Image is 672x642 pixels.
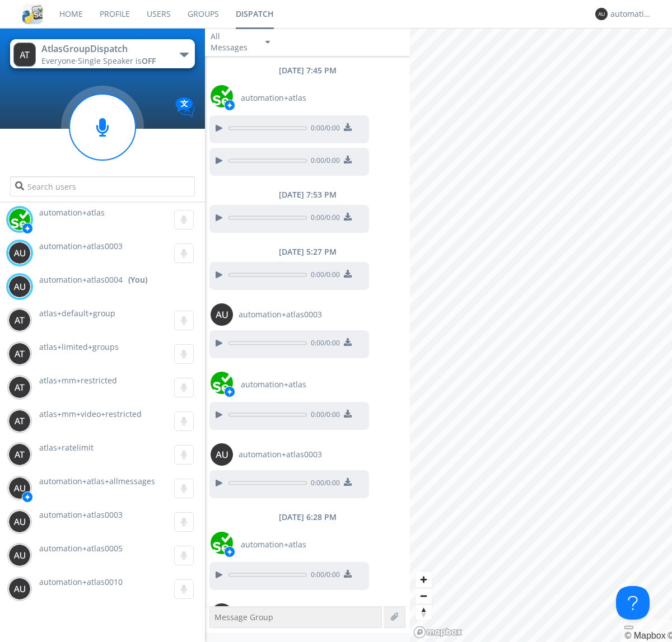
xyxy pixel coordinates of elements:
img: download media button [344,123,352,131]
div: (You) [128,274,147,285]
span: Reset bearing to north [416,604,432,620]
span: automation+atlas0003 [239,449,322,460]
span: atlas+mm+restricted [39,375,117,386]
span: automation+atlas0005 [39,543,123,554]
span: 0:00 / 0:00 [307,478,340,490]
img: download media button [344,270,352,278]
img: 373638.png [8,510,31,533]
span: 0:00 / 0:00 [307,156,340,168]
div: [DATE] 6:28 PM [205,512,410,523]
span: atlas+default+group [39,308,115,318]
span: OFF [142,55,156,66]
img: 373638.png [8,242,31,264]
button: Reset bearing to north [416,604,432,620]
button: Zoom out [416,588,432,604]
div: All Messages [211,31,255,53]
span: Zoom out [416,588,432,604]
span: automation+atlas [39,207,105,218]
img: d2d01cd9b4174d08988066c6d424eccd [211,532,233,554]
button: AtlasGroupDispatchEveryone·Single Speaker isOFF [10,39,194,68]
span: 0:00 / 0:00 [307,338,340,350]
div: Everyone · [41,55,167,67]
span: 0:00 / 0:00 [307,213,340,225]
img: download media button [344,570,352,578]
span: atlas+mm+video+restricted [39,409,142,419]
img: download media button [344,338,352,346]
div: automation+atlas0004 [610,8,652,20]
img: download media button [344,156,352,163]
img: d2d01cd9b4174d08988066c6d424eccd [8,208,31,231]
span: 0:00 / 0:00 [307,410,340,422]
div: [DATE] 5:27 PM [205,246,410,257]
input: Search users [10,176,194,196]
span: automation+atlas0010 [39,577,123,587]
span: automation+atlas0003 [39,241,123,251]
span: automation+atlas0003 [39,509,123,520]
img: 373638.png [211,603,233,626]
img: 373638.png [8,544,31,566]
img: 373638.png [8,477,31,499]
img: 373638.png [13,43,36,67]
button: Zoom in [416,571,432,588]
img: 373638.png [595,8,608,20]
div: AtlasGroupDispatch [41,43,167,55]
a: Mapbox logo [413,626,463,639]
img: 373638.png [211,443,233,466]
img: 373638.png [8,410,31,432]
img: 373638.png [8,309,31,331]
span: 0:00 / 0:00 [307,123,340,135]
img: caret-down-sm.svg [265,41,270,44]
img: 373638.png [8,343,31,365]
span: automation+atlas [241,92,306,104]
span: automation+atlas0003 [239,309,322,320]
span: automation+atlas [241,379,306,390]
img: d2d01cd9b4174d08988066c6d424eccd [211,372,233,394]
div: [DATE] 7:53 PM [205,189,410,200]
img: 373638.png [8,578,31,600]
button: Toggle attribution [624,626,633,629]
img: download media button [344,478,352,486]
span: automation+atlas [241,539,306,550]
span: atlas+ratelimit [39,442,94,453]
img: 373638.png [211,303,233,326]
img: download media button [344,213,352,221]
span: atlas+limited+groups [39,341,119,352]
img: Translation enabled [175,97,195,117]
span: automation+atlas0004 [39,274,123,285]
img: 373638.png [8,275,31,298]
span: 0:00 / 0:00 [307,570,340,582]
span: 0:00 / 0:00 [307,270,340,282]
img: download media button [344,410,352,418]
div: [DATE] 7:45 PM [205,65,410,76]
img: cddb5a64eb264b2086981ab96f4c1ba7 [22,4,43,24]
iframe: Toggle Customer Support [616,586,650,620]
img: 373638.png [8,443,31,466]
span: Single Speaker is [78,55,156,66]
a: Mapbox [624,631,665,640]
img: d2d01cd9b4174d08988066c6d424eccd [211,85,233,107]
span: automation+atlas+allmessages [39,476,155,486]
img: 373638.png [8,376,31,399]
